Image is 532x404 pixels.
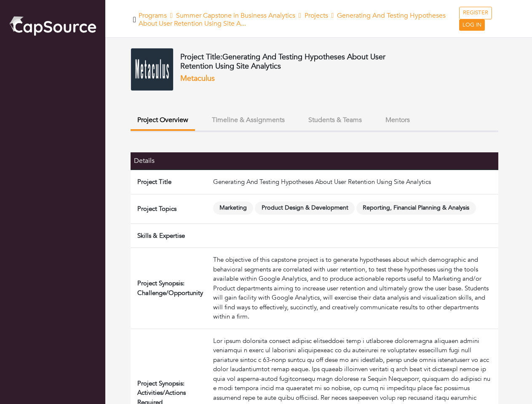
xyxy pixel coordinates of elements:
[302,111,369,129] button: Students & Teams
[139,11,446,28] span: Generating And Testing Hypotheses About User Retention Using Site A...
[139,11,167,20] a: Programs
[131,111,195,131] button: Project Overview
[459,19,485,31] a: LOG IN
[131,248,210,329] td: Project Synopsis: Challenge/Opportunity
[131,194,210,223] td: Project Topics
[213,202,254,215] span: Marketing
[205,111,291,129] button: Timeline & Assignments
[213,255,495,322] div: The objective of this capstone project is to generate hypotheses about which demographic and beha...
[379,111,417,129] button: Mentors
[180,52,385,72] span: Generating And Testing Hypotheses About User Retention Using Site Analytics
[131,152,210,170] th: Details
[131,170,210,194] td: Project Title
[305,11,328,20] a: Projects
[459,7,492,19] a: REGISTER
[210,170,498,194] td: Generating And Testing Hypotheses About User Retention Using Site Analytics
[176,11,295,20] a: Summer Capstone in Business Analytics
[131,223,210,248] td: Skills & Expertise
[356,202,476,215] span: Reporting, Financial Planning & Analysis
[180,53,388,71] h4: Project Title:
[8,15,97,37] img: cap_logo.png
[131,48,174,91] img: download-1.png
[255,202,355,215] span: Product Design & Development
[180,73,215,84] a: Metaculus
